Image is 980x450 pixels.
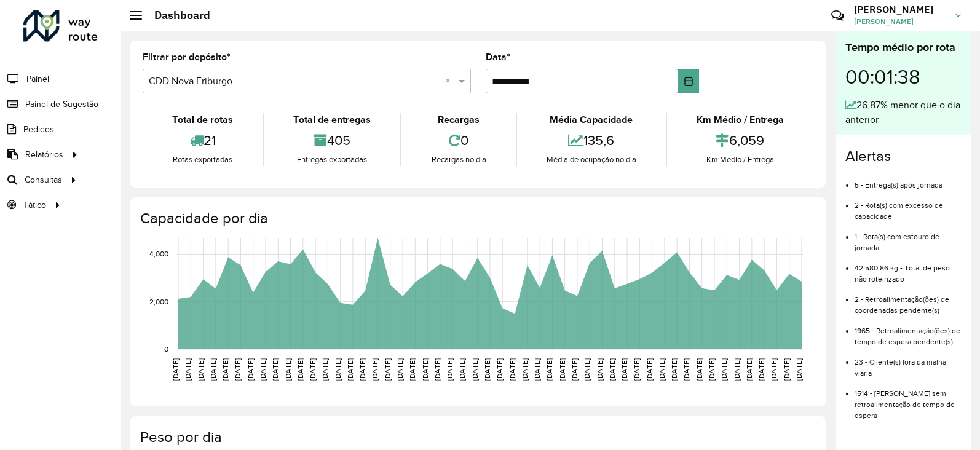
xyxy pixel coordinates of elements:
text: [DATE] [745,358,753,381]
text: [DATE] [633,358,641,381]
text: [DATE] [234,358,242,381]
div: Rotas exportadas [146,154,259,166]
text: [DATE] [733,358,741,381]
text: [DATE] [384,358,392,381]
text: [DATE] [583,358,591,381]
div: Km Médio / Entrega [670,112,810,127]
div: 21 [146,127,259,154]
text: [DATE] [471,358,479,381]
div: Total de entregas [267,112,397,127]
text: [DATE] [284,358,292,381]
text: [DATE] [334,358,342,381]
text: [DATE] [795,358,803,381]
text: 2,000 [149,298,168,306]
text: [DATE] [533,358,541,381]
text: [DATE] [783,358,791,381]
text: [DATE] [596,358,604,381]
div: 135,6 [520,127,663,154]
text: [DATE] [221,358,229,381]
div: Recargas [405,112,512,127]
text: [DATE] [670,358,678,381]
div: Média Capacidade [520,112,663,127]
a: Contato Rápido [824,2,851,29]
label: Filtrar por depósito [143,50,231,65]
text: [DATE] [321,358,329,381]
text: [DATE] [259,358,267,381]
li: 2 - Rota(s) com excesso de capacidade [855,191,961,222]
text: [DATE] [433,358,441,381]
text: [DATE] [558,358,566,381]
text: [DATE] [483,358,491,381]
span: Consultas [25,173,62,186]
div: Recargas no dia [405,154,512,166]
span: Painel [26,73,49,85]
div: 00:01:38 [845,56,961,98]
text: [DATE] [608,358,616,381]
text: [DATE] [209,358,217,381]
text: [DATE] [371,358,379,381]
text: 4,000 [149,250,168,258]
text: [DATE] [197,358,205,381]
div: Média de ocupação no dia [520,154,663,166]
text: [DATE] [358,358,366,381]
div: Tempo médio por rota [845,39,961,56]
h3: [PERSON_NAME] [854,4,946,15]
text: [DATE] [508,358,516,381]
text: [DATE] [271,358,279,381]
li: 1965 - Retroalimentação(ões) de tempo de espera pendente(s) [855,316,961,347]
h4: Alertas [845,148,961,165]
div: Entregas exportadas [267,154,397,166]
span: Painel de Sugestão [25,98,98,111]
text: [DATE] [309,358,317,381]
text: [DATE] [757,358,765,381]
span: Relatórios [25,148,63,161]
text: 0 [164,345,168,353]
text: [DATE] [172,358,180,381]
h4: Capacidade por dia [140,210,813,227]
span: Clear all [445,74,456,89]
li: 1514 - [PERSON_NAME] sem retroalimentação de tempo de espera [855,379,961,421]
li: 1 - Rota(s) com estouro de jornada [855,222,961,253]
text: [DATE] [658,358,666,381]
text: [DATE] [296,358,304,381]
span: Pedidos [23,123,54,136]
text: [DATE] [571,358,579,381]
div: Km Médio / Entrega [670,154,810,166]
text: [DATE] [247,358,255,381]
label: Data [486,50,510,65]
text: [DATE] [458,358,466,381]
text: [DATE] [770,358,778,381]
text: [DATE] [446,358,454,381]
text: [DATE] [682,358,690,381]
text: [DATE] [346,358,354,381]
text: [DATE] [496,358,504,381]
h2: Dashboard [142,9,210,22]
div: Total de rotas [146,112,259,127]
text: [DATE] [421,358,429,381]
text: [DATE] [396,358,404,381]
li: 23 - Cliente(s) fora da malha viária [855,347,961,379]
div: 405 [267,127,397,154]
text: [DATE] [708,358,716,381]
h4: Peso por dia [140,428,813,446]
button: Choose Date [678,69,699,93]
text: [DATE] [545,358,553,381]
text: [DATE] [695,358,703,381]
div: 0 [405,127,512,154]
li: 5 - Entrega(s) após jornada [855,170,961,191]
text: [DATE] [646,358,654,381]
span: [PERSON_NAME] [854,16,946,27]
text: [DATE] [620,358,628,381]
li: 2 - Retroalimentação(ões) de coordenadas pendente(s) [855,285,961,316]
div: 26,87% menor que o dia anterior [845,98,961,127]
text: [DATE] [521,358,529,381]
text: [DATE] [720,358,728,381]
span: Tático [23,199,46,211]
text: [DATE] [184,358,192,381]
text: [DATE] [408,358,416,381]
li: 42.580,86 kg - Total de peso não roteirizado [855,253,961,285]
div: 6,059 [670,127,810,154]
